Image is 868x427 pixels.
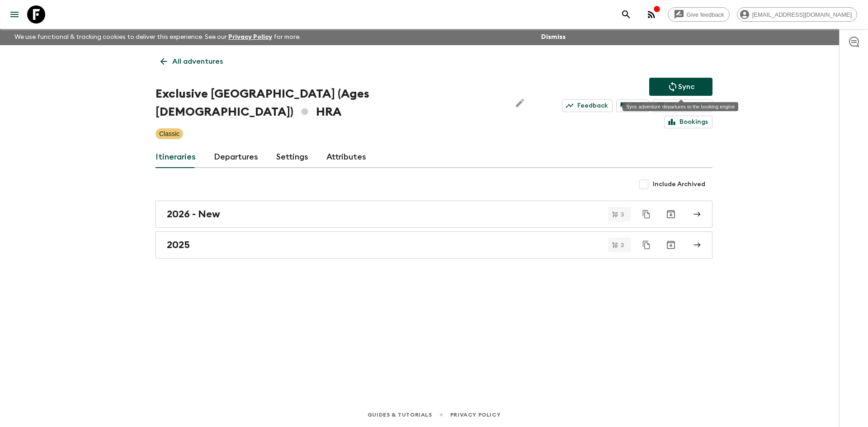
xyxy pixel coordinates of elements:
button: Sync adventure departures to the booking engine [649,78,712,96]
span: Include Archived [653,180,705,189]
a: Departures [214,146,258,168]
a: Privacy Policy [228,34,272,40]
a: Guides & Tutorials [368,410,432,420]
span: 3 [615,242,629,248]
button: search adventures [617,5,635,23]
p: We use functional & tracking cookies to deliver this experience. See our for more. [11,29,304,45]
a: FAQ [616,99,649,112]
button: Duplicate [638,206,655,222]
button: Archive [662,205,680,223]
button: menu [5,5,24,23]
button: Edit Adventure Title [511,85,529,121]
button: Duplicate [638,237,655,253]
h1: Exclusive [GEOGRAPHIC_DATA] (Ages [DEMOGRAPHIC_DATA]) HRA [156,85,504,121]
button: Dismiss [539,31,568,43]
a: All adventures [156,52,228,70]
span: [EMAIL_ADDRESS][DOMAIN_NAME] [747,11,857,18]
a: Give feedback [668,7,730,22]
div: Sync adventure departures to the booking engine [623,102,738,111]
p: Classic [159,129,179,138]
span: Give feedback [682,11,729,18]
button: Archive [662,236,680,254]
a: Itineraries [156,146,196,168]
a: Feedback [562,99,613,112]
a: Settings [276,146,308,168]
a: 2025 [156,231,712,258]
a: Bookings [664,116,712,128]
a: 2026 - New [156,201,712,228]
h2: 2026 - New [167,208,220,220]
p: All adventures [172,56,223,67]
div: [EMAIL_ADDRESS][DOMAIN_NAME] [737,7,857,22]
h2: 2025 [167,239,190,251]
a: Privacy Policy [450,410,500,420]
p: Sync [678,81,694,92]
span: 3 [615,211,629,217]
a: Attributes [326,146,366,168]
